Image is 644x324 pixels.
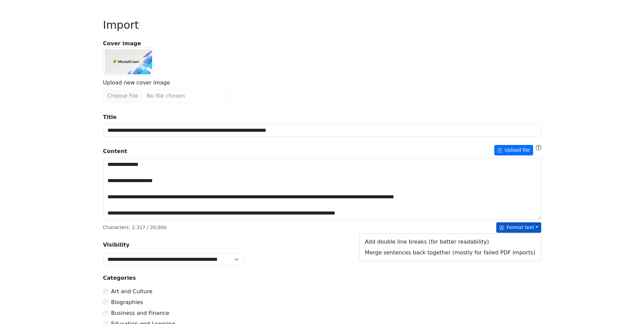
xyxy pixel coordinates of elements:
strong: Title [103,114,117,120]
button: Format text [496,222,541,233]
a: Merge sentences back together (mostly for failed PDF imports) [359,247,541,258]
a: Add double line breaks (for better readability) [359,236,541,247]
p: Characters : / 20,000 [103,224,167,231]
span: 2.317 [132,225,145,230]
strong: Cover image [99,40,545,48]
strong: Categories [103,275,136,281]
strong: Visibility [103,242,130,248]
label: Upload new cover image [103,79,170,87]
img: Cover [103,48,154,76]
h2: Import [103,19,541,31]
strong: Content [103,147,127,155]
div: Format text [359,233,541,261]
button: Content [494,145,533,155]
